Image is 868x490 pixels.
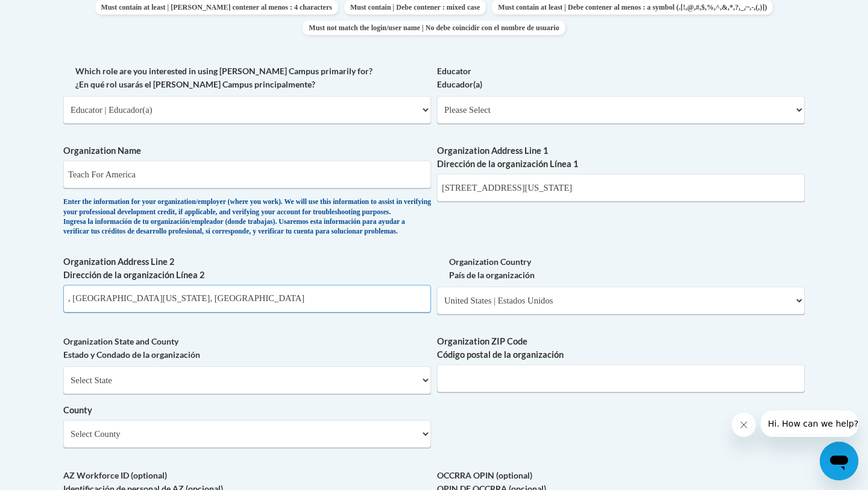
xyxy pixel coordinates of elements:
[437,255,805,282] label: Organization Country País de la organización
[437,144,805,171] label: Organization Address Line 1 Dirección de la organización Línea 1
[63,144,431,157] label: Organization Name
[437,364,805,392] input: Metadata input
[437,65,805,91] label: Educator Educador(a)
[820,442,858,480] iframe: Button to launch messaging window
[63,197,431,237] div: Enter the information for your organization/employer (where you work). We will use this informati...
[63,285,431,313] input: Metadata input
[63,255,431,282] label: Organization Address Line 2 Dirección de la organización Línea 2
[732,413,756,437] iframe: Close message
[761,410,858,437] iframe: Message from company
[63,404,431,417] label: County
[437,174,805,202] input: Metadata input
[63,161,431,188] input: Metadata input
[63,335,431,361] label: Organization State and County Estado y Condado de la organización
[437,335,805,361] label: Organization ZIP Code Código postal de la organización
[303,21,565,35] span: Must not match the login/user name | No debe coincidir con el nombre de usuario
[63,65,431,91] label: Which role are you interested in using [PERSON_NAME] Campus primarily for? ¿En qué rol usarás el ...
